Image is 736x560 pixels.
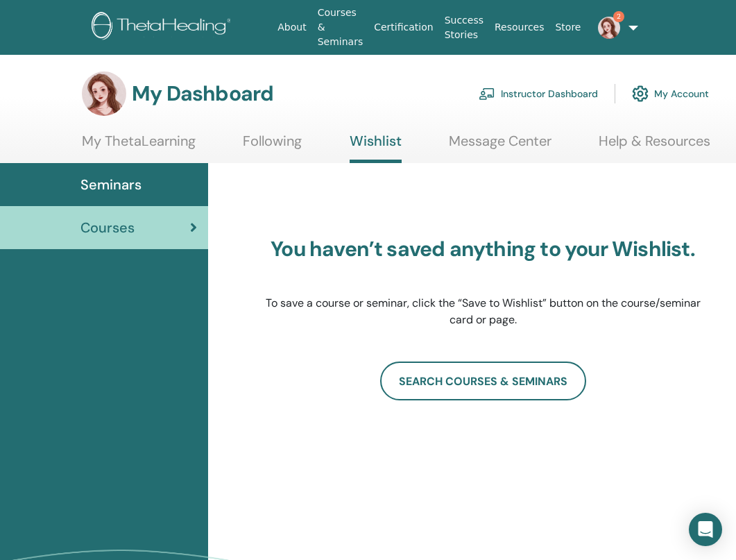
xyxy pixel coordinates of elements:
[264,295,701,328] p: To save a course or seminar, click the “Save to Wishlist” button on the course/seminar card or page.
[489,15,550,40] a: Resources
[479,87,495,100] img: chalkboard-teacher.svg
[380,362,586,400] a: SEARCH COURSES & SEMINARS
[80,174,142,195] span: Seminars
[598,17,620,39] img: default.jpg
[264,237,701,262] h3: You haven’t saved anything to your Wishlist.
[243,133,302,160] a: Following
[599,133,710,160] a: Help & Resources
[132,81,273,106] h3: My Dashboard
[82,133,196,160] a: My ThetaLearning
[613,11,624,22] span: 2
[82,71,126,116] img: default.jpg
[272,15,311,40] a: About
[439,8,489,48] a: Success Stories
[92,12,236,43] img: logo.png
[689,513,722,546] div: Open Intercom Messenger
[632,82,649,105] img: cog.svg
[80,217,135,238] span: Courses
[449,133,551,160] a: Message Center
[350,133,402,163] a: Wishlist
[479,78,598,109] a: Instructor Dashboard
[632,78,709,109] a: My Account
[368,15,438,40] a: Certification
[587,6,622,50] a: 2
[549,15,586,40] a: Store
